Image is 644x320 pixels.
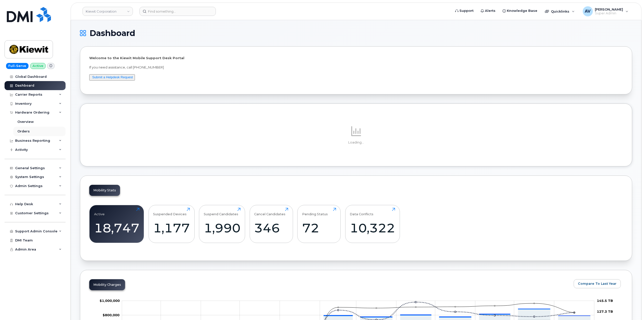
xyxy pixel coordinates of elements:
[350,208,373,216] div: Data Conflicts
[153,221,190,235] div: 1,177
[574,279,621,288] button: Compare To Last Year
[622,298,640,316] iframe: Messenger Launcher
[89,65,623,70] p: If you need assistance, call [PHONE_NUMBER]
[153,208,190,240] a: Suspended Devices1,177
[103,313,120,317] tspan: $800,000
[254,221,288,235] div: 346
[90,29,135,37] span: Dashboard
[578,281,617,286] span: Compare To Last Year
[94,221,139,235] div: 18,747
[89,140,623,145] p: Loading...
[204,208,241,240] a: Suspend Candidates1,990
[100,299,120,303] g: $0
[100,299,120,303] tspan: $1,000,000
[94,208,139,240] a: Active18,747
[350,221,395,235] div: 10,322
[302,221,336,235] div: 72
[153,208,187,216] div: Suspended Devices
[597,309,613,313] tspan: 127.3 TB
[350,208,395,240] a: Data Conflicts10,322
[302,208,328,216] div: Pending Status
[597,299,613,303] tspan: 145.5 TB
[254,208,288,240] a: Cancel Candidates346
[204,208,238,216] div: Suspend Candidates
[302,208,336,240] a: Pending Status72
[92,75,133,79] a: Submit a Helpdesk Request
[94,208,105,216] div: Active
[204,221,241,235] div: 1,990
[89,74,135,81] button: Submit a Helpdesk Request
[254,208,285,216] div: Cancel Candidates
[103,313,120,317] g: $0
[89,56,623,60] p: Welcome to the Kiewit Mobile Support Desk Portal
